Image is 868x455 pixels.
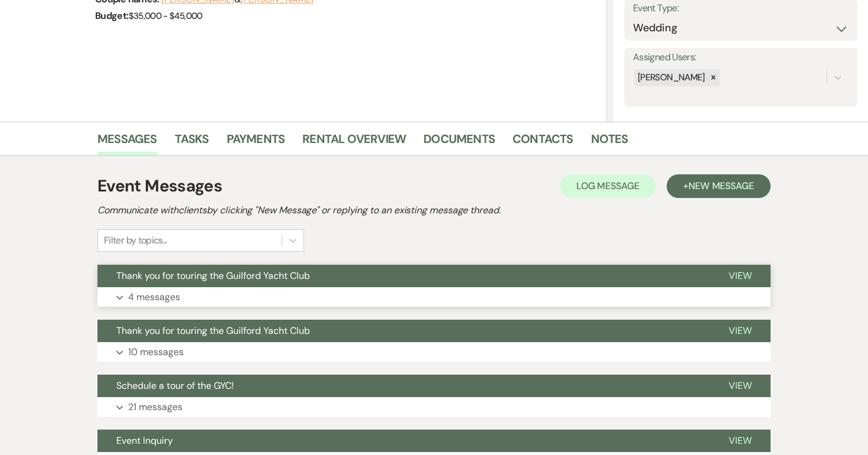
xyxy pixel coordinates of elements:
a: Payments [227,129,285,155]
button: 10 messages [97,342,771,362]
button: View [710,265,771,287]
span: View [729,379,752,392]
a: Documents [423,129,495,155]
button: View [710,320,771,342]
span: View [729,324,752,337]
p: 10 messages [128,344,184,360]
span: $35,000 - $45,000 [129,10,203,22]
p: 21 messages [128,399,182,415]
span: Budget: [95,9,129,22]
button: View [710,430,771,452]
a: Rental Overview [302,129,406,155]
a: Notes [591,129,628,155]
button: Event Inquiry [97,430,710,452]
a: Contacts [513,129,573,155]
h2: Communicate with clients by clicking "New Message" or replying to an existing message thread. [97,203,771,217]
div: [PERSON_NAME] [634,69,707,86]
span: Thank you for touring the Guilford Yacht Club [116,269,310,282]
h1: Event Messages [97,174,222,199]
span: Thank you for touring the Guilford Yacht Club [116,324,310,337]
button: Thank you for touring the Guilford Yacht Club [97,320,710,342]
button: View [710,375,771,397]
a: Tasks [175,129,209,155]
span: View [729,434,752,447]
span: New Message [688,180,754,192]
label: Assigned Users: [633,49,849,66]
div: Filter by topics... [104,233,167,248]
span: Log Message [576,180,639,192]
span: Event Inquiry [116,434,173,447]
button: Thank you for touring the Guilford Yacht Club [97,265,710,287]
button: Schedule a tour of the GYC! [97,375,710,397]
span: Schedule a tour of the GYC! [116,379,234,392]
p: 4 messages [128,290,180,305]
a: Messages [97,129,157,155]
button: +New Message [667,174,771,198]
button: Log Message [560,174,656,198]
button: 21 messages [97,397,771,417]
span: View [729,269,752,282]
button: 4 messages [97,287,771,307]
